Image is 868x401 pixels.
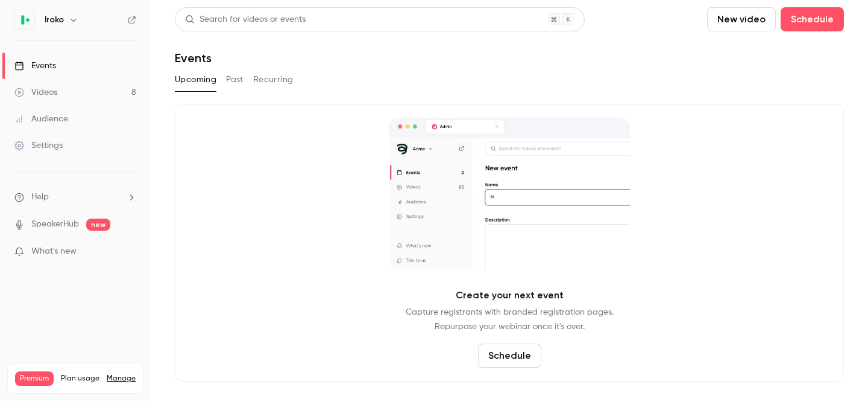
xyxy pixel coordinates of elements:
div: Audience [14,113,68,125]
div: Settings [14,140,63,152]
button: Upcoming [175,70,216,89]
img: Iroko [15,10,34,30]
div: Events [14,60,56,72]
h1: Events [175,51,212,65]
li: help-dropdown-opener [14,191,136,204]
span: new [86,219,110,231]
iframe: Noticeable Trigger [122,246,136,257]
p: Capture registrants with branded registration pages. Repurpose your webinar once it's over. [406,305,614,334]
button: New video [707,7,776,31]
span: Plan usage [61,374,99,383]
a: Manage [107,374,136,383]
p: Create your next event [456,288,564,303]
span: Premium [15,371,54,386]
div: Videos [14,86,57,98]
button: Past [226,70,244,89]
button: Schedule [478,344,541,368]
span: What's new [31,245,77,258]
button: Recurring [253,70,294,89]
span: Help [31,191,49,204]
button: Schedule [781,7,844,31]
div: Search for videos or events [185,13,306,26]
h6: Iroko [45,14,64,26]
a: SpeakerHub [31,218,79,231]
